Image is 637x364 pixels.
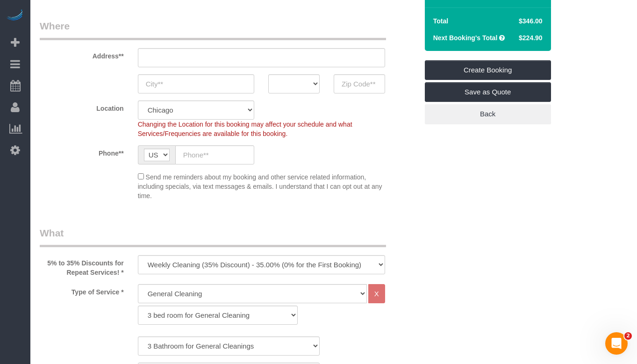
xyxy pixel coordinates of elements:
iframe: Intercom live chat [605,332,628,355]
strong: Total [433,17,448,25]
span: $224.90 [519,34,543,42]
label: 5% to 35% Discounts for Repeat Services! * [33,255,131,277]
span: 2 [624,332,632,340]
legend: What [40,226,386,247]
a: Back [425,104,551,124]
span: Changing the Location for this booking may affect your schedule and what Services/Frequencies are... [138,121,352,137]
span: Send me reminders about my booking and other service related information, including specials, via... [138,173,382,200]
a: Create Booking [425,60,551,80]
legend: Where [40,19,386,40]
label: Type of Service * [33,284,131,297]
img: Automaid Logo [6,9,24,22]
label: Location [33,100,131,113]
strong: Next Booking's Total [433,34,498,42]
span: $346.00 [519,17,543,25]
a: Save as Quote [425,82,551,102]
input: Zip Code** [334,74,385,93]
